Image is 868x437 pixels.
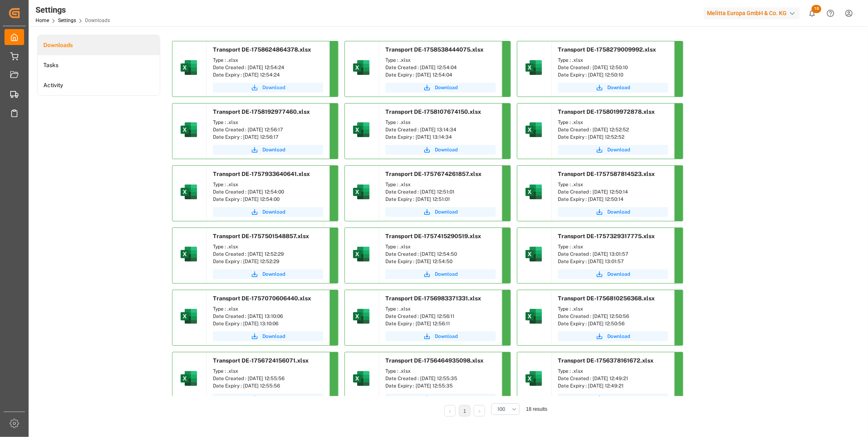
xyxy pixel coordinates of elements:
button: Download [558,145,668,155]
img: microsoft-excel-2019--v1.png [179,369,199,388]
a: Downloads [38,35,160,55]
span: Transport DE-1758624864378.xlsx [213,46,311,53]
div: Date Expiry : [DATE] 12:50:10 [558,71,668,79]
button: Download [213,269,323,279]
a: Tasks [38,55,160,75]
img: microsoft-excel-2019--v1.png [524,58,544,77]
a: Download [213,207,323,217]
div: Date Created : [DATE] 12:49:21 [558,375,668,382]
img: microsoft-excel-2019--v1.png [351,182,371,202]
a: Home [36,18,49,23]
div: Date Created : [DATE] 12:54:00 [213,188,323,196]
a: Download [385,269,496,279]
button: Download [558,207,668,217]
a: Download [558,269,668,279]
div: Date Created : [DATE] 12:52:52 [558,126,668,133]
div: Type : .xlsx [213,56,323,64]
a: Download [385,394,496,403]
img: microsoft-excel-2019--v1.png [351,306,371,326]
div: Date Created : [DATE] 12:50:14 [558,188,668,196]
div: Date Created : [DATE] 12:56:11 [385,313,496,320]
span: Download [607,146,630,153]
span: Transport DE-1758107674150.xlsx [385,108,481,115]
div: Type : .xlsx [213,243,323,250]
img: microsoft-excel-2019--v1.png [524,306,544,326]
span: Download [262,395,285,402]
button: Download [558,331,668,341]
div: Type : .xlsx [385,119,496,126]
span: 18 [812,5,821,13]
span: Download [607,333,630,340]
img: microsoft-excel-2019--v1.png [351,244,371,264]
div: Date Created : [DATE] 12:54:04 [385,64,496,71]
span: Transport DE-1757933640641.xlsx [213,171,310,177]
button: Download [385,207,496,217]
img: microsoft-excel-2019--v1.png [524,244,544,264]
a: Download [213,145,323,155]
span: Download [435,84,458,91]
span: Download [607,84,630,91]
span: Transport DE-1758192977460.xlsx [213,108,310,115]
div: Date Created : [DATE] 12:51:01 [385,188,496,196]
button: Download [213,83,323,92]
div: Date Expiry : [DATE] 12:52:52 [558,133,668,141]
div: Date Created : [DATE] 12:50:10 [558,64,668,71]
div: Type : .xlsx [385,305,496,313]
a: Download [213,394,323,403]
div: Type : .xlsx [558,305,668,313]
span: 100 [497,405,505,413]
div: Type : .xlsx [385,56,496,64]
div: Date Expiry : [DATE] 12:56:11 [385,320,496,327]
div: Date Created : [DATE] 12:52:29 [213,250,323,258]
span: Download [262,146,285,153]
div: Date Expiry : [DATE] 13:14:34 [385,133,496,141]
a: Activity [38,75,160,95]
span: Transport DE-1756464935098.xlsx [385,357,483,364]
div: Type : .xlsx [385,367,496,375]
button: open menu [491,403,520,415]
img: microsoft-excel-2019--v1.png [179,182,199,202]
div: Date Expiry : [DATE] 12:50:56 [558,320,668,327]
span: Download [435,146,458,153]
span: Transport DE-1757587814523.xlsx [558,171,655,177]
span: Transport DE-1756724156071.xlsx [213,357,309,364]
a: Download [558,83,668,92]
div: Date Expiry : [DATE] 13:10:06 [213,320,323,327]
span: Transport DE-1756983371331.xlsx [385,295,481,302]
div: Date Expiry : [DATE] 12:52:29 [213,258,323,265]
div: Date Expiry : [DATE] 12:54:04 [385,71,496,79]
div: Settings [36,4,110,16]
div: Date Created : [DATE] 12:55:35 [385,375,496,382]
button: Download [213,331,323,341]
div: Date Expiry : [DATE] 12:51:01 [385,196,496,203]
img: microsoft-excel-2019--v1.png [351,369,371,388]
div: Type : .xlsx [558,367,668,375]
div: Date Created : [DATE] 12:50:56 [558,313,668,320]
div: Type : .xlsx [558,181,668,188]
button: Download [385,83,496,92]
button: Download [385,145,496,155]
div: Date Expiry : [DATE] 12:50:14 [558,196,668,203]
span: Transport DE-1758538444075.xlsx [385,46,483,53]
a: 1 [463,408,466,414]
span: Transport DE-1756810256368.xlsx [558,295,655,302]
li: Next Page [474,405,485,417]
span: Download [435,395,458,402]
button: Download [385,331,496,341]
img: microsoft-excel-2019--v1.png [351,58,371,77]
div: Date Expiry : [DATE] 12:56:17 [213,133,323,141]
span: Transport DE-1757501548857.xlsx [213,233,309,239]
img: microsoft-excel-2019--v1.png [524,120,544,140]
span: Transport DE-1757674261857.xlsx [385,171,481,177]
span: Download [435,270,458,278]
div: Date Created : [DATE] 12:54:24 [213,64,323,71]
li: 1 [459,405,470,417]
